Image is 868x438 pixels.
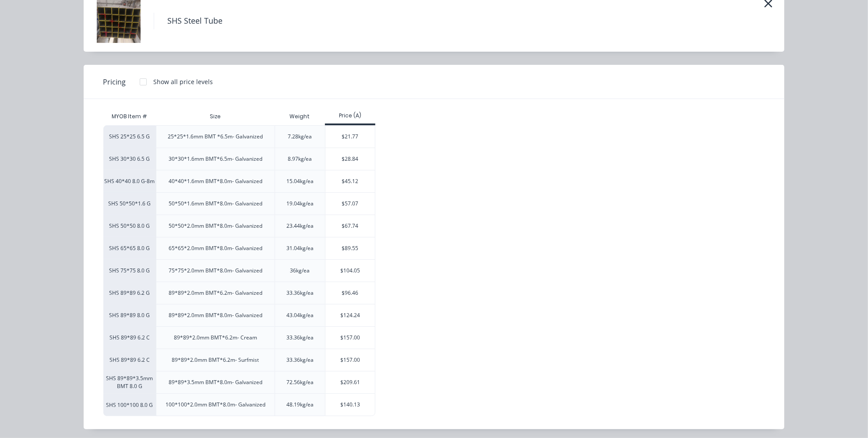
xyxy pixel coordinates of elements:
[325,126,375,148] div: $21.77
[286,401,314,409] div: 48.19kg/ea
[103,125,156,148] div: SHS 25*25 6.5 G
[169,378,262,386] div: 89*89*3.5mm BMT*8.0m- Galvanized
[325,282,375,304] div: $96.46
[286,200,314,208] div: 19.04kg/ea
[283,106,317,127] div: Weight
[325,237,375,259] div: $89.55
[325,371,375,393] div: $209.61
[325,304,375,326] div: $124.24
[286,356,314,364] div: 33.36kg/ea
[325,112,375,120] div: Price (A)
[166,401,265,409] div: 100*100*2.0mm BMT*8.0m- Galvanized
[169,244,262,252] div: 65*65*2.0mm BMT*8.0m- Galvanized
[103,326,156,349] div: SHS 89*89 6.2 C
[103,393,156,416] div: SHS 100*100 8.0 G
[325,394,375,416] div: $140.13
[169,267,262,275] div: 75*75*2.0mm BMT*8.0m- Galvanized
[154,13,236,29] h4: SHS Steel Tube
[286,289,314,297] div: 33.36kg/ea
[325,148,375,170] div: $28.84
[168,133,263,141] div: 25*25*1.6mm BMT *6.5m- Galvanized
[325,349,375,371] div: $157.00
[103,259,156,282] div: SHS 75*75 8.0 G
[325,327,375,349] div: $157.00
[103,192,156,215] div: SHS 50*50*1.6 G
[286,378,314,386] div: 72.56kg/ea
[325,193,375,215] div: $57.07
[286,334,314,342] div: 33.36kg/ea
[288,133,312,141] div: 7.28kg/ea
[203,106,228,127] div: Size
[169,177,262,185] div: 40*40*1.6mm BMT*8.0m- Galvanized
[325,260,375,282] div: $104.05
[286,177,314,185] div: 15.04kg/ea
[103,215,156,237] div: SHS 50*50 8.0 G
[286,311,314,319] div: 43.04kg/ea
[103,349,156,371] div: SHS 89*89 6.2 C
[153,77,213,86] div: Show all price levels
[290,267,310,275] div: 36kg/ea
[169,155,262,163] div: 30*30*1.6mm BMT*6.5m- Galvanized
[169,200,262,208] div: 50*50*1.6mm BMT*8.0m- Galvanized
[174,334,257,342] div: 89*89*2.0mm BMT*6.2m- Cream
[169,311,262,319] div: 89*89*2.0mm BMT*8.0m- Galvanized
[169,289,262,297] div: 89*89*2.0mm BMT*6.2m- Galvanized
[103,282,156,304] div: SHS 89*89 6.2 G
[103,77,126,87] span: Pricing
[103,108,156,125] div: MYOB Item #
[103,304,156,326] div: SHS 89*89 8.0 G
[286,244,314,252] div: 31.04kg/ea
[169,222,262,230] div: 50*50*2.0mm BMT*8.0m- Galvanized
[103,371,156,393] div: SHS 89*89*3.5mm BMT 8.0 G
[325,215,375,237] div: $67.74
[103,148,156,170] div: SHS 30*30 6.5 G
[172,356,259,364] div: 89*89*2.0mm BMT*6.2m- Surfmist
[288,155,312,163] div: 8.97kg/ea
[325,170,375,192] div: $45.12
[286,222,314,230] div: 23.44kg/ea
[103,170,156,192] div: SHS 40*40 8.0 G-8m
[103,237,156,259] div: SHS 65*65 8.0 G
